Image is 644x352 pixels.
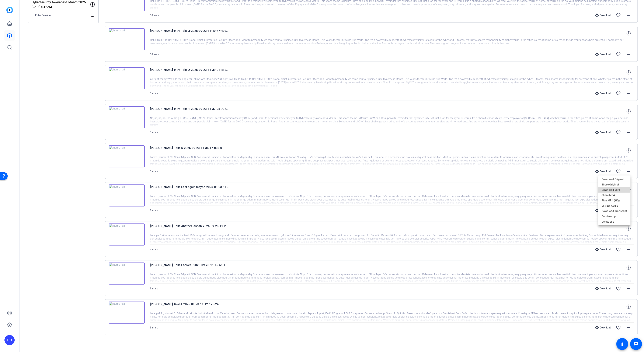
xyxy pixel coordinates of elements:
span: Share Original [602,182,627,187]
span: Share MP4 [602,192,627,198]
span: Extract Audio [602,203,627,208]
span: Download Transcript [602,208,627,213]
span: Delete clip [602,219,627,224]
span: Download Original [602,177,627,182]
span: Play MP4 (HQ) [602,198,627,203]
span: Archive clip [602,214,627,219]
span: Download MP4 [602,187,627,192]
